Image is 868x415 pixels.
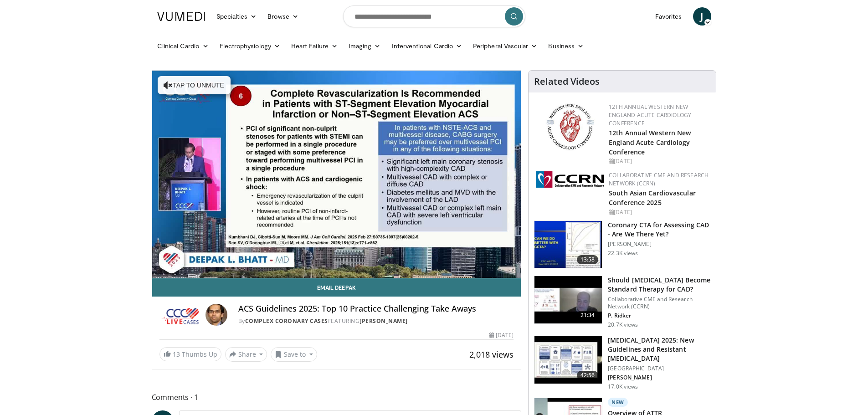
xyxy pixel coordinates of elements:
[238,317,514,325] div: By FEATURING
[608,250,638,257] p: 22.3K views
[152,71,521,278] video-js: Video Player
[608,383,638,390] p: 17.0K views
[225,347,267,362] button: Share
[152,37,214,55] a: Clinical Cardio
[608,276,710,294] h3: Should [MEDICAL_DATA] Become Standard Therapy for CAD?
[609,189,696,207] a: South Asian Cardiovascular Conference 2025
[238,304,514,314] h4: ACS Guidelines 2025: Top 10 Practice Challenging Take Aways
[608,321,638,328] p: 20.7K views
[577,311,599,320] span: 21:34
[545,103,596,151] img: 0954f259-7907-4053-a817-32a96463ecc8.png.150x105_q85_autocrop_double_scale_upscale_version-0.2.png
[173,350,180,359] span: 13
[534,336,710,390] a: 42:56 [MEDICAL_DATA] 2025: New Guidelines and Resistant [MEDICAL_DATA] [GEOGRAPHIC_DATA] [PERSON_...
[343,5,525,27] input: Search topics, interventions
[534,276,710,328] a: 21:34 Should [MEDICAL_DATA] Become Standard Therapy for CAD? Collaborative CME and Research Netwo...
[489,331,514,339] div: [DATE]
[467,37,543,55] a: Peripheral Vascular
[608,374,710,381] p: [PERSON_NAME]
[608,220,710,239] h3: Coronary CTA for Assessing CAD - Are We There Yet?
[343,37,386,55] a: Imaging
[608,296,710,310] p: Collaborative CME and Research Network (CCRN)
[214,37,286,55] a: Electrophysiology
[608,398,628,407] p: New
[650,7,688,26] a: Favorites
[152,391,522,403] span: Comments 1
[534,336,602,384] img: 280bcb39-0f4e-42eb-9c44-b41b9262a277.150x105_q85_crop-smart_upscale.jpg
[534,76,600,87] h4: Related Videos
[543,37,589,55] a: Business
[158,76,231,94] button: Tap to unmute
[609,103,691,127] a: 12th Annual Western New England Acute Cardiology Conference
[534,220,710,269] a: 13:58 Coronary CTA for Assessing CAD - Are We There Yet? [PERSON_NAME] 22.3K views
[159,304,202,326] img: Complex Coronary Cases
[534,276,602,323] img: eb63832d-2f75-457d-8c1a-bbdc90eb409c.150x105_q85_crop-smart_upscale.jpg
[577,255,599,264] span: 13:58
[157,12,205,21] img: VuMedi Logo
[609,208,709,216] div: [DATE]
[205,304,227,326] img: Avatar
[360,317,408,325] a: [PERSON_NAME]
[609,157,709,165] div: [DATE]
[386,37,468,55] a: Interventional Cardio
[609,128,691,156] a: 12th Annual Western New England Acute Cardiology Conference
[245,317,328,325] a: Complex Coronary Cases
[211,7,262,26] a: Specialties
[271,347,317,362] button: Save to
[608,365,710,372] p: [GEOGRAPHIC_DATA]
[152,278,521,297] a: Email Deepak
[262,7,304,26] a: Browse
[536,171,604,188] img: a04ee3ba-8487-4636-b0fb-5e8d268f3737.png.150x105_q85_autocrop_double_scale_upscale_version-0.2.png
[609,171,709,187] a: Collaborative CME and Research Network (CCRN)
[159,347,221,361] a: 13 Thumbs Up
[693,7,711,26] a: J
[534,221,602,268] img: 34b2b9a4-89e5-4b8c-b553-8a638b61a706.150x105_q85_crop-smart_upscale.jpg
[469,349,514,360] span: 2,018 views
[608,241,710,248] p: [PERSON_NAME]
[608,336,710,363] h3: [MEDICAL_DATA] 2025: New Guidelines and Resistant [MEDICAL_DATA]
[577,371,599,380] span: 42:56
[286,37,343,55] a: Heart Failure
[608,312,710,319] p: P. Ridker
